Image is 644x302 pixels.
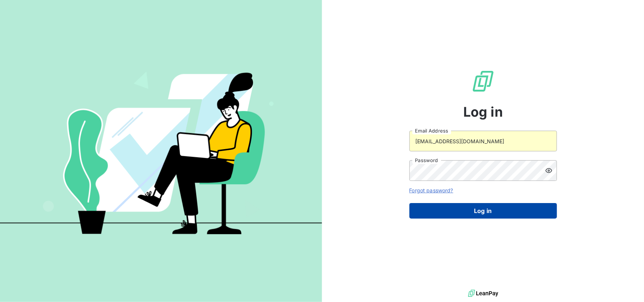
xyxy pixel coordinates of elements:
span: Log in [463,102,503,122]
img: LeanPay Logo [471,69,495,93]
img: logo [468,288,498,299]
button: Log in [409,203,557,219]
a: Forgot password? [409,187,453,193]
input: placeholder [409,131,557,151]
